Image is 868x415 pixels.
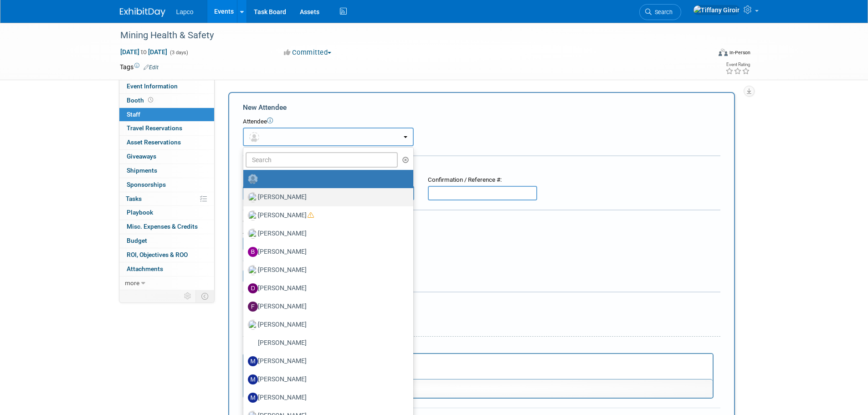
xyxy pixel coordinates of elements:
[248,281,404,296] label: [PERSON_NAME]
[195,290,214,302] td: Toggle Event Tabs
[127,251,188,258] span: ROI, Objectives & ROO
[119,122,214,135] a: Travel Reservations
[119,248,214,262] a: ROI, Objectives & ROO
[139,48,148,56] span: to
[657,47,751,61] div: Event Format
[126,195,142,202] span: Tasks
[127,124,182,132] span: Travel Reservations
[127,265,163,272] span: Attachments
[248,299,404,314] label: [PERSON_NAME]
[246,152,398,168] input: Search
[169,50,188,56] span: (3 days)
[248,336,404,350] label: [PERSON_NAME]
[127,209,153,216] span: Playbook
[119,94,214,108] a: Booth
[248,318,404,332] label: [PERSON_NAME]
[248,190,404,205] label: [PERSON_NAME]
[120,62,159,72] td: Tags
[127,111,140,118] span: Staff
[119,136,214,149] a: Asset Reservations
[119,206,214,220] a: Playbook
[652,9,673,15] span: Search
[127,153,156,160] span: Giveaways
[119,192,214,206] a: Tasks
[243,102,720,113] div: New Attendee
[127,97,155,104] span: Booth
[120,8,165,17] img: ExhibitDay
[248,354,404,369] label: [PERSON_NAME]
[117,27,697,44] div: Mining Health & Safety
[127,138,181,146] span: Asset Reservations
[248,245,404,259] label: [PERSON_NAME]
[127,181,166,188] span: Sponsorships
[119,234,214,248] a: Budget
[248,208,404,223] label: [PERSON_NAME]
[248,372,404,387] label: [PERSON_NAME]
[127,223,198,230] span: Misc. Expenses & Credits
[248,393,258,403] img: M.jpg
[119,80,214,93] a: Event Information
[119,150,214,164] a: Giveaways
[243,217,720,226] div: Cost:
[428,176,537,184] div: Confirmation / Reference #:
[119,277,214,290] a: more
[127,167,157,174] span: Shipments
[248,356,258,366] img: M.jpg
[176,8,194,15] span: Lapco
[719,49,728,56] img: Format-Inperson.png
[248,374,258,384] img: M.jpg
[281,48,335,57] button: Committed
[127,82,178,90] span: Event Information
[725,62,750,67] div: Event Rating
[729,49,750,56] div: In-Person
[693,5,740,15] img: Tiffany Giroir
[125,279,139,287] span: more
[243,298,720,307] div: Misc. Attachments & Notes
[248,302,258,312] img: F.jpg
[243,118,720,126] div: Attendee
[243,162,720,171] div: Registration / Ticket Info (optional)
[146,97,155,103] span: Booth not reserved yet
[248,174,258,184] img: Unassigned-User-Icon.png
[127,237,147,244] span: Budget
[244,354,713,379] iframe: Rich Text Area
[248,263,404,277] label: [PERSON_NAME]
[248,283,258,293] img: D.jpg
[119,220,214,234] a: Misc. Expenses & Credits
[119,262,214,276] a: Attachments
[248,247,258,257] img: B.jpg
[248,226,404,241] label: [PERSON_NAME]
[120,48,168,56] span: [DATE] [DATE]
[248,390,404,405] label: [PERSON_NAME]
[639,4,681,20] a: Search
[119,108,214,122] a: Staff
[144,64,159,71] a: Edit
[119,164,214,178] a: Shipments
[243,343,714,352] div: Notes
[119,178,214,192] a: Sponsorships
[180,290,196,302] td: Personalize Event Tab Strip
